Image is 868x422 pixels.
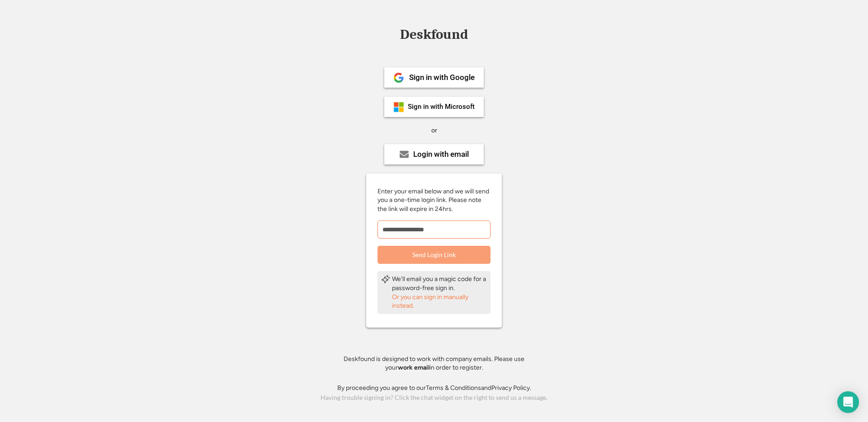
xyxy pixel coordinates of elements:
[413,150,469,158] div: Login with email
[377,246,491,264] button: Send Login Link
[393,102,404,113] img: ms-symbollockup_mssymbol_19.png
[393,72,404,83] img: 1024px-Google__G__Logo.svg.png
[491,384,531,392] a: Privacy Policy.
[431,126,437,135] div: or
[409,74,475,81] div: Sign in with Google
[426,384,481,392] a: Terms & Conditions
[837,391,859,413] div: Open Intercom Messenger
[332,355,536,372] div: Deskfound is designed to work with company emails. Please use your in order to register.
[377,187,491,214] div: Enter your email below and we will send you a one-time login link. Please note the link will expi...
[398,364,429,371] strong: work email
[392,275,487,292] div: We'll email you a magic code for a password-free sign in.
[337,384,531,393] div: By proceeding you agree to our and
[396,28,472,42] div: Deskfound
[392,293,487,310] div: Or you can sign in manually instead.
[408,103,475,110] div: Sign in with Microsoft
